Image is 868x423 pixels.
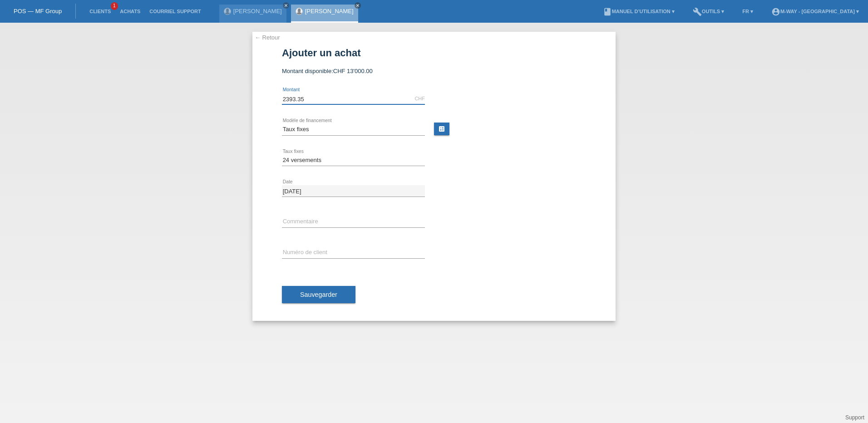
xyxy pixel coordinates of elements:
i: close [355,3,360,8]
a: Clients [85,9,115,14]
a: FR ▾ [738,9,758,14]
a: Courriel Support [145,9,205,14]
i: book [603,7,612,16]
i: account_circle [771,7,780,16]
a: buildOutils ▾ [688,9,729,14]
a: close [283,2,289,9]
div: CHF [414,96,425,101]
a: Support [845,414,864,421]
i: calculate [438,125,445,133]
h1: Ajouter un achat [282,47,586,59]
a: account_circlem-way - [GEOGRAPHIC_DATA] ▾ [767,9,863,14]
i: close [284,3,288,8]
i: build [693,7,702,16]
button: Sauvegarder [282,286,355,303]
a: [PERSON_NAME] [305,8,354,15]
a: bookManuel d’utilisation ▾ [598,9,679,14]
a: close [355,2,361,9]
a: [PERSON_NAME] [233,8,282,15]
span: 1 [111,2,118,10]
a: Achats [115,9,145,14]
span: Sauvegarder [300,291,337,298]
span: CHF 13'000.00 [333,68,373,74]
a: calculate [434,123,449,135]
div: Montant disponible: [282,68,586,74]
a: POS — MF Group [14,8,62,15]
a: ← Retour [255,34,280,41]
